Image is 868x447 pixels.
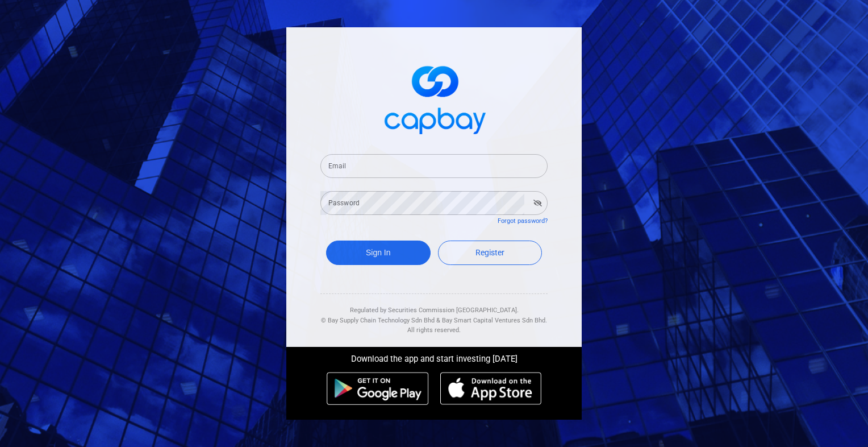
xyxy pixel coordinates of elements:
div: Download the app and start investing [DATE] [278,347,590,366]
a: Forgot password? [498,217,548,225]
span: © Bay Supply Chain Technology Sdn Bhd [321,317,435,324]
a: Register [438,241,542,265]
img: android [327,372,429,405]
span: Bay Smart Capital Ventures Sdn Bhd. [442,317,547,324]
img: logo [377,56,491,140]
div: Regulated by Securities Commission [GEOGRAPHIC_DATA]. & All rights reserved. [320,294,548,336]
button: Sign In [326,241,431,265]
img: ios [440,372,541,405]
span: Register [475,248,504,257]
